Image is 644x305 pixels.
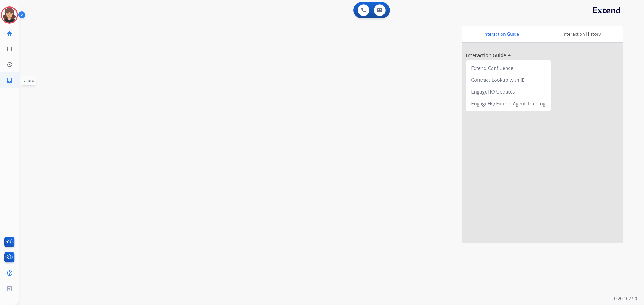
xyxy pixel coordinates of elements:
img: avatar [2,8,17,23]
div: Contract Lookup with ID [468,74,549,86]
div: Extend Confluence [468,62,549,74]
mat-icon: inbox [6,77,13,83]
div: Interaction History [541,26,623,42]
p: 0.20.1027RC [614,295,639,302]
div: EngageHQ Updates [468,86,549,98]
span: Emails [23,78,34,83]
mat-icon: list_alt [6,46,13,52]
mat-icon: home [6,30,13,37]
div: Interaction Guide [462,26,541,42]
mat-icon: history [6,61,13,68]
div: EngageHQ Extend Agent Training [468,98,549,109]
